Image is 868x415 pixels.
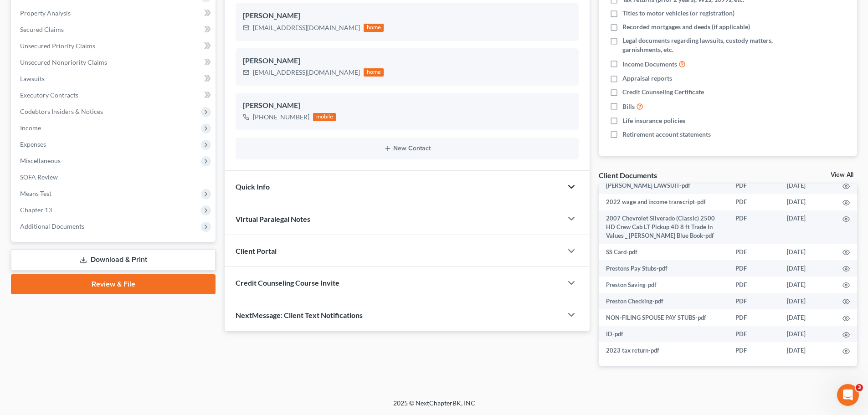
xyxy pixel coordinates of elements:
td: [DATE] [780,194,835,210]
span: Credit Counseling Certificate [622,87,704,97]
td: [DATE] [780,244,835,260]
td: [DATE] [780,260,835,277]
td: [DATE] [780,178,835,194]
a: Unsecured Priority Claims [13,38,216,54]
span: Chapter 13 [20,206,52,214]
a: Property Analysis [13,5,216,21]
td: ID-pdf [599,326,728,342]
div: [PERSON_NAME] [243,100,571,111]
span: Codebtors Insiders & Notices [20,108,103,115]
span: Appraisal reports [622,74,672,83]
a: SOFA Review [13,169,216,185]
td: PDF [728,194,780,210]
div: [PHONE_NUMBER] [253,113,309,122]
td: PDF [728,260,780,277]
td: 2023 tax return-pdf [599,342,728,359]
td: [DATE] [780,210,835,244]
td: [DATE] [780,342,835,359]
span: Income [20,124,41,132]
span: Credit Counseling Course Invite [236,278,339,287]
span: Income Documents [622,60,677,69]
button: New Contact [243,145,571,152]
div: home [364,24,384,32]
span: 3 [856,384,863,391]
a: Review & File [11,274,216,294]
td: [DATE] [780,293,835,309]
td: PDF [728,326,780,342]
td: [DATE] [780,326,835,342]
span: Retirement account statements [622,130,711,139]
div: [EMAIL_ADDRESS][DOMAIN_NAME] [253,23,360,32]
span: Executory Contracts [20,91,78,99]
td: PDF [728,309,780,326]
td: PDF [728,277,780,293]
span: Client Portal [236,246,277,255]
td: PDF [728,244,780,260]
span: Lawsuits [20,75,45,82]
td: 2007 Chevrolet Silverado (Classic) 2500 HD Crew Cab LT Pickup 4D 8 ft Trade In Values _ [PERSON_N... [599,210,728,244]
a: Download & Print [11,249,216,271]
span: SOFA Review [20,173,58,181]
span: Property Analysis [20,9,71,17]
div: mobile [313,113,336,121]
span: Expenses [20,140,46,148]
a: Secured Claims [13,21,216,38]
td: Prestons Pay Stubs-pdf [599,260,728,277]
td: [PERSON_NAME] LAWSUIT-pdf [599,178,728,194]
td: Preston Checking-pdf [599,293,728,309]
div: Client Documents [599,170,657,180]
span: Recorded mortgages and deeds (if applicable) [622,22,750,31]
span: Unsecured Nonpriority Claims [20,58,107,66]
td: 2022 wage and income transcript-pdf [599,194,728,210]
td: Preston Saving-pdf [599,277,728,293]
div: home [364,68,384,77]
a: Executory Contracts [13,87,216,103]
td: SS Card-pdf [599,244,728,260]
iframe: Intercom live chat [837,384,859,406]
span: Bills [622,102,635,111]
td: PDF [728,342,780,359]
td: [DATE] [780,309,835,326]
div: [EMAIL_ADDRESS][DOMAIN_NAME] [253,68,360,77]
span: Miscellaneous [20,157,61,164]
span: Quick Info [236,182,270,191]
span: Virtual Paralegal Notes [236,215,310,223]
td: PDF [728,178,780,194]
div: [PERSON_NAME] [243,10,571,21]
div: 2025 © NextChapterBK, INC [175,399,694,415]
span: Titles to motor vehicles (or registration) [622,9,734,18]
span: Secured Claims [20,26,64,33]
a: Lawsuits [13,71,216,87]
td: PDF [728,293,780,309]
span: Additional Documents [20,222,84,230]
td: [DATE] [780,277,835,293]
span: Unsecured Priority Claims [20,42,95,50]
span: Life insurance policies [622,116,685,125]
td: NON-FILING SPOUSE PAY STUBS-pdf [599,309,728,326]
td: PDF [728,210,780,244]
div: [PERSON_NAME] [243,56,571,67]
span: Legal documents regarding lawsuits, custody matters, garnishments, etc. [622,36,785,54]
a: View All [831,172,853,178]
span: NextMessage: Client Text Notifications [236,311,363,319]
span: Means Test [20,190,51,197]
a: Unsecured Nonpriority Claims [13,54,216,71]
